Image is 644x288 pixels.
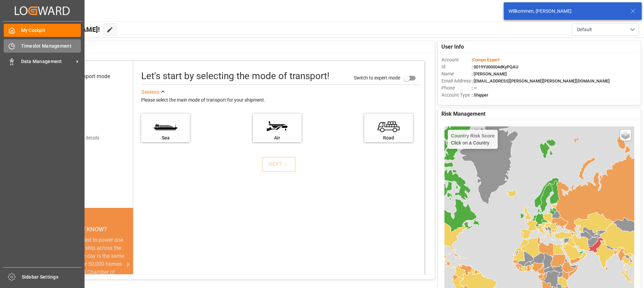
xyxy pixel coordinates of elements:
[36,222,133,236] div: DID YOU KNOW?
[21,58,74,65] span: Data Management
[572,23,639,36] button: open menu
[472,78,610,83] span: : [EMAIL_ADDRESS][PERSON_NAME][PERSON_NAME][DOMAIN_NAME]
[4,39,81,52] a: Timeslot Management
[4,24,81,37] a: My Cockpit
[472,64,519,69] span: : 0019Y000004dKyPQAU
[141,96,420,104] div: Please select the main mode of transport for your shipment.
[368,134,410,141] div: Road
[472,57,499,62] span: :
[472,85,477,91] span: : —
[441,77,472,84] span: Email Address
[21,27,81,34] span: My Cockpit
[441,63,472,70] span: Id
[141,69,329,83] div: Let's start by selecting the mode of transport!
[145,134,186,141] div: Sea
[22,274,82,281] span: Sidebar Settings
[451,133,495,138] h4: Country Risk Score
[28,23,100,36] span: Hello [PERSON_NAME]!
[441,110,485,118] span: Risk Management
[473,57,499,62] span: Compo Expert
[441,43,464,51] span: User Info
[441,70,472,77] span: Name
[508,8,624,15] div: Willkommen, [PERSON_NAME]
[256,134,298,141] div: Air
[472,71,507,76] span: : [PERSON_NAME]
[451,133,495,146] div: Click on a Country
[441,84,472,92] span: Phone
[262,157,296,172] button: NEXT
[44,236,125,284] div: The energy needed to power one large container ship across the ocean in a single day is the same ...
[21,43,81,50] span: Timeslot Management
[441,56,472,63] span: Account
[354,75,400,80] span: Switch to expert mode
[141,88,159,96] div: See less
[472,93,488,98] span: : Shipper
[620,130,631,140] a: Layers
[577,26,592,33] span: Default
[441,92,472,99] span: Account Type
[269,160,289,168] div: NEXT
